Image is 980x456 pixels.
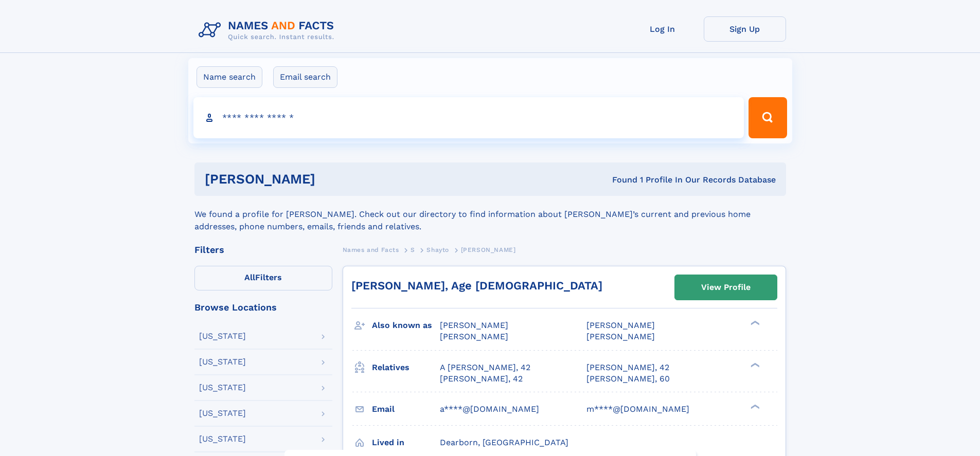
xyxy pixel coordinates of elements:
[701,276,751,299] div: View Profile
[461,246,516,253] span: [PERSON_NAME]
[411,246,415,253] span: S
[372,434,440,451] h3: Lived in
[675,275,777,300] a: View Profile
[440,332,508,341] span: [PERSON_NAME]
[704,16,786,42] a: Sign Up
[586,362,669,373] a: [PERSON_NAME], 42
[199,332,246,340] div: [US_STATE]
[748,403,760,410] div: ❯
[372,400,440,418] h3: Email
[351,279,602,292] a: [PERSON_NAME], Age [DEMOGRAPHIC_DATA]
[199,384,246,392] div: [US_STATE]
[199,358,246,366] div: [US_STATE]
[464,174,776,186] div: Found 1 Profile In Our Records Database
[440,362,530,373] a: A [PERSON_NAME], 42
[621,16,704,42] a: Log In
[199,435,246,443] div: [US_STATE]
[748,361,760,368] div: ❯
[205,173,464,186] h1: [PERSON_NAME]
[440,373,523,385] a: [PERSON_NAME], 42
[426,243,449,256] a: Shayto
[748,320,760,326] div: ❯
[193,97,744,138] input: search input
[194,266,332,290] label: Filters
[586,373,670,385] a: [PERSON_NAME], 60
[440,437,568,447] span: Dearborn, [GEOGRAPHIC_DATA]
[199,409,246,417] div: [US_STATE]
[343,243,399,256] a: Names and Facts
[372,317,440,334] h3: Also known as
[197,66,262,88] label: Name search
[273,66,337,88] label: Email search
[194,16,343,44] img: Logo Names and Facts
[194,196,786,233] div: We found a profile for [PERSON_NAME]. Check out our directory to find information about [PERSON_N...
[426,246,449,253] span: Shayto
[411,243,415,256] a: S
[194,245,332,254] div: Filters
[194,303,332,312] div: Browse Locations
[440,320,508,330] span: [PERSON_NAME]
[586,332,655,341] span: [PERSON_NAME]
[749,97,787,138] button: Search Button
[244,272,255,282] span: All
[372,359,440,376] h3: Relatives
[586,320,655,330] span: [PERSON_NAME]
